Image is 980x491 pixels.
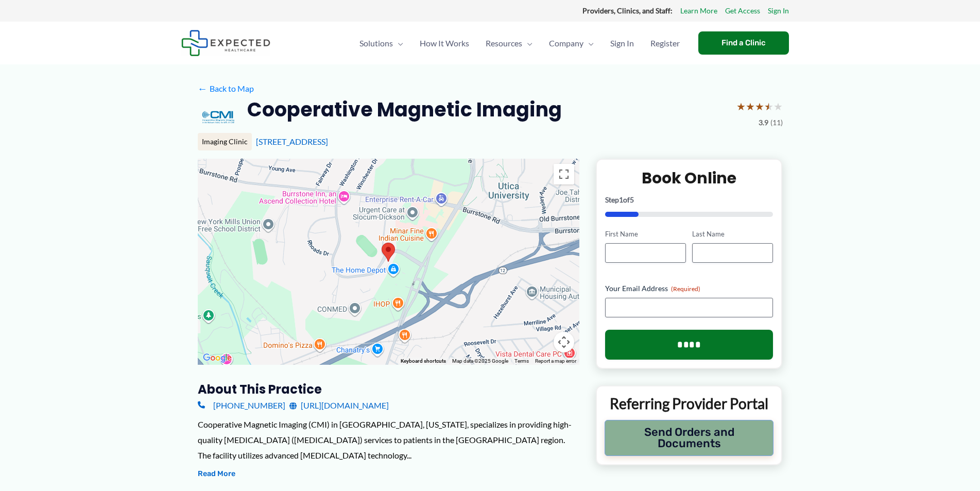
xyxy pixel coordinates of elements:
[619,195,623,204] span: 1
[198,417,579,463] div: Cooperative Magnetic Imaging (CMI) in [GEOGRAPHIC_DATA], [US_STATE], specializes in providing hig...
[725,4,760,18] a: Get Access
[198,398,285,413] a: [PHONE_NUMBER]
[768,4,789,18] a: Sign In
[650,25,680,61] span: Register
[200,351,234,365] img: Google
[535,358,576,364] a: Report a map error
[605,420,774,456] button: Send Orders and Documents
[486,25,522,61] span: Resources
[554,332,574,352] button: Map camera controls
[289,398,389,413] a: [URL][DOMAIN_NAME]
[198,381,579,397] h3: About this practice
[554,164,574,184] button: Toggle fullscreen view
[541,25,602,61] a: CompanyMenu Toggle
[351,25,688,61] nav: Primary Site Navigation
[692,229,773,239] label: Last Name
[773,97,783,116] span: ★
[198,83,208,93] span: ←
[198,133,252,150] div: Imaging Clinic
[198,468,235,480] button: Read More
[583,25,594,61] span: Menu Toggle
[642,25,688,61] a: Register
[605,283,773,294] label: Your Email Address
[680,4,717,18] a: Learn More
[736,97,746,116] span: ★
[605,168,773,188] h2: Book Online
[671,285,700,293] span: (Required)
[755,97,764,116] span: ★
[764,97,773,116] span: ★
[351,25,411,61] a: SolutionsMenu Toggle
[420,25,469,61] span: How It Works
[181,30,270,56] img: Expected Healthcare Logo - side, dark font, small
[602,25,642,61] a: Sign In
[698,31,789,55] a: Find a Clinic
[477,25,541,61] a: ResourcesMenu Toggle
[359,25,393,61] span: Solutions
[256,137,328,146] a: [STREET_ADDRESS]
[770,116,783,129] span: (11)
[198,81,254,96] a: ←Back to Map
[759,116,768,129] span: 3.9
[630,195,634,204] span: 5
[514,358,529,364] a: Terms (opens in new tab)
[411,25,477,61] a: How It Works
[522,25,532,61] span: Menu Toggle
[610,25,634,61] span: Sign In
[605,394,774,413] p: Referring Provider Portal
[605,196,773,204] p: Step of
[200,351,234,365] a: Open this area in Google Maps (opens a new window)
[452,358,508,364] span: Map data ©2025 Google
[746,97,755,116] span: ★
[605,229,686,239] label: First Name
[582,6,673,15] strong: Providers, Clinics, and Staff:
[549,25,583,61] span: Company
[401,358,446,365] button: Keyboard shortcuts
[393,25,403,61] span: Menu Toggle
[247,97,562,122] h2: Cooperative Magnetic Imaging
